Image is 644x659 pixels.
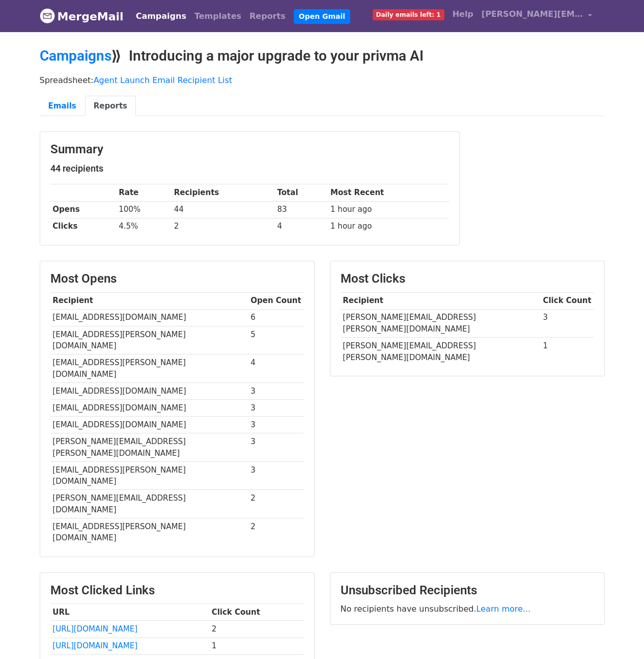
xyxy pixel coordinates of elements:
td: 2 [248,518,304,546]
td: 3 [248,461,304,490]
th: Recipient [341,292,541,309]
td: [EMAIL_ADDRESS][PERSON_NAME][DOMAIN_NAME] [50,461,248,490]
td: 3 [248,400,304,417]
td: [PERSON_NAME][EMAIL_ADDRESS][DOMAIN_NAME] [50,490,248,518]
td: 3 [248,417,304,433]
span: [PERSON_NAME][EMAIL_ADDRESS][DOMAIN_NAME] [482,8,583,20]
th: Recipient [50,292,248,309]
td: 2 [248,490,304,518]
h3: Most Clicks [341,271,594,286]
a: Templates [190,6,245,26]
p: Spreadsheet: [40,75,605,86]
a: Daily emails left: 1 [369,4,449,24]
td: 1 [541,338,594,366]
p: No recipients have unsubscribed. [341,603,594,614]
a: Agent Launch Email Recipient List [94,75,232,85]
a: Campaigns [132,6,190,26]
th: Clicks [50,218,117,235]
th: Open Count [248,292,304,309]
span: Daily emails left: 1 [373,9,444,20]
th: Click Count [541,292,594,309]
a: [PERSON_NAME][EMAIL_ADDRESS][DOMAIN_NAME] [478,4,597,28]
td: 2 [172,218,275,235]
td: 4.5% [116,218,171,235]
td: 1 [209,638,304,654]
td: 4 [275,218,328,235]
h2: ⟫ Introducing a major upgrade to your privma AI [40,47,605,65]
th: Rate [116,184,171,201]
a: MergeMail [40,6,124,27]
a: Emails [40,96,85,117]
td: [EMAIL_ADDRESS][DOMAIN_NAME] [50,309,248,326]
img: MergeMail logo [40,8,55,23]
h3: Unsubscribed Recipients [341,583,594,598]
td: [PERSON_NAME][EMAIL_ADDRESS][PERSON_NAME][DOMAIN_NAME] [341,338,541,366]
td: 83 [275,201,328,218]
td: 1 hour ago [328,201,449,218]
a: [URL][DOMAIN_NAME] [52,624,137,634]
td: [PERSON_NAME][EMAIL_ADDRESS][PERSON_NAME][DOMAIN_NAME] [50,433,248,462]
td: 6 [248,309,304,326]
h3: Summary [50,142,449,157]
th: Most Recent [328,184,449,201]
h3: Most Opens [50,271,304,286]
a: Campaigns [40,47,111,64]
td: [PERSON_NAME][EMAIL_ADDRESS][PERSON_NAME][DOMAIN_NAME] [341,309,541,338]
td: 3 [248,382,304,399]
a: Reports [245,6,290,26]
a: [URL][DOMAIN_NAME] [52,641,137,650]
td: [EMAIL_ADDRESS][DOMAIN_NAME] [50,382,248,399]
h3: Most Clicked Links [50,583,304,598]
th: Click Count [209,604,304,621]
a: Reports [85,96,136,117]
td: [EMAIL_ADDRESS][PERSON_NAME][DOMAIN_NAME] [50,518,248,546]
td: 100% [116,201,171,218]
a: Learn more... [477,604,531,614]
td: 1 hour ago [328,218,449,235]
td: 4 [248,354,304,383]
td: 2 [209,621,304,638]
th: Total [275,184,328,201]
th: URL [50,604,209,621]
td: [EMAIL_ADDRESS][PERSON_NAME][DOMAIN_NAME] [50,326,248,354]
a: Open Gmail [294,9,350,24]
a: Help [449,4,478,24]
td: 5 [248,326,304,354]
td: 44 [172,201,275,218]
td: [EMAIL_ADDRESS][DOMAIN_NAME] [50,400,248,417]
td: 3 [541,309,594,338]
td: 3 [248,433,304,462]
h5: 44 recipients [50,163,449,174]
th: Recipients [172,184,275,201]
td: [EMAIL_ADDRESS][PERSON_NAME][DOMAIN_NAME] [50,354,248,383]
td: [EMAIL_ADDRESS][DOMAIN_NAME] [50,417,248,433]
th: Opens [50,201,117,218]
